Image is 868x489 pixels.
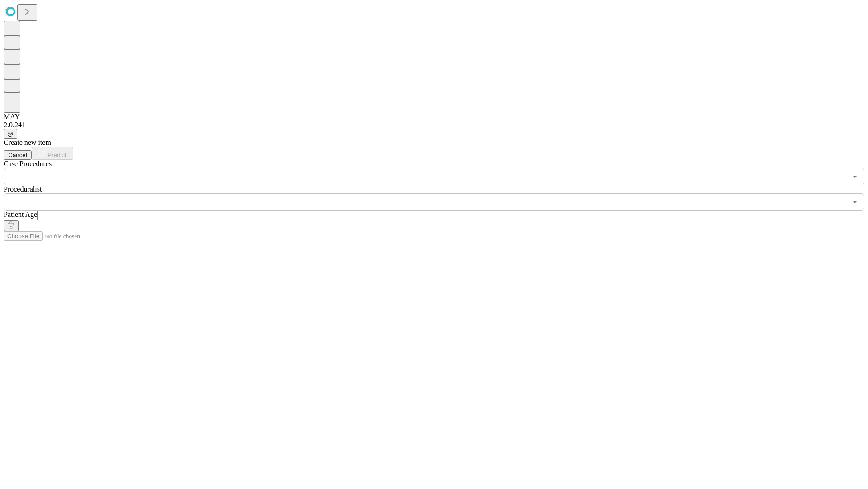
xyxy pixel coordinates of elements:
[4,185,42,193] span: Proceduralist
[32,147,73,160] button: Predict
[4,113,864,121] div: MAY
[7,130,14,137] span: @
[4,160,52,168] span: Scheduled Procedure
[4,211,37,218] span: Patient Age
[47,152,66,158] span: Predict
[8,152,27,158] span: Cancel
[4,150,32,160] button: Cancel
[849,196,861,208] button: Open
[4,129,17,139] button: @
[4,139,51,146] span: Create new item
[4,121,864,129] div: 2.0.241
[849,170,861,183] button: Open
